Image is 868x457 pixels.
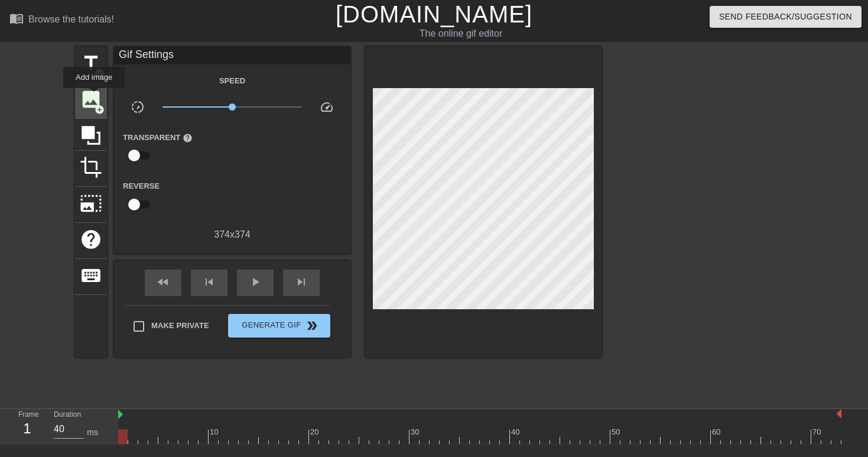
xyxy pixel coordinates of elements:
[305,319,319,333] span: double_arrow
[233,319,326,333] span: Generate Gif
[511,426,522,438] div: 40
[80,88,102,111] span: image
[123,180,160,192] label: Reverse
[9,11,114,30] a: Browse the tutorials!
[9,409,45,443] div: Frame
[210,426,220,438] div: 10
[95,69,105,79] span: add_circle
[837,409,841,419] img: bound-end.png
[219,75,245,87] label: Speed
[183,133,193,143] span: help
[80,156,102,179] span: crop
[9,11,24,25] span: menu_book
[612,426,622,438] div: 50
[156,275,170,289] span: fast_rewind
[87,426,98,439] div: ms
[123,132,193,144] label: Transparent
[80,52,102,74] span: title
[294,275,308,289] span: skip_next
[54,411,81,419] label: Duration
[95,105,105,115] span: add_circle
[719,9,852,24] span: Send Feedback/Suggestion
[295,27,627,41] div: The online gif editor
[80,192,102,215] span: photo_size_select_large
[80,228,102,251] span: help
[712,426,723,438] div: 60
[336,1,532,27] a: [DOMAIN_NAME]
[80,264,102,287] span: keyboard
[411,426,421,438] div: 30
[18,418,36,439] div: 1
[228,314,330,338] button: Generate Gif
[248,275,262,289] span: play_arrow
[320,100,334,114] span: speed
[710,6,862,28] button: Send Feedback/Suggestion
[812,426,823,438] div: 70
[28,14,114,24] div: Browse the tutorials!
[114,228,350,242] div: 374 x 374
[151,320,209,332] span: Make Private
[114,47,350,64] div: Gif Settings
[202,275,216,289] span: skip_previous
[310,426,321,438] div: 20
[131,100,145,114] span: slow_motion_video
